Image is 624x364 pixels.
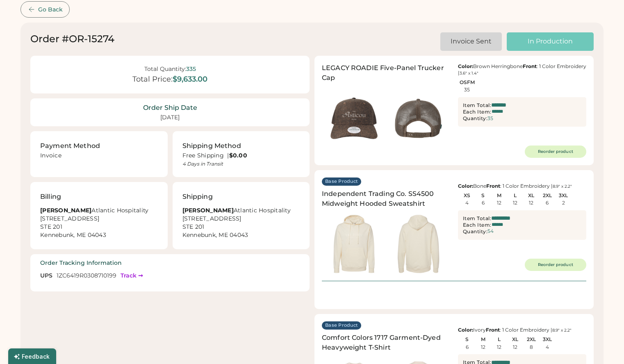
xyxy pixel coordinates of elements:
[513,200,517,206] div: 12
[487,116,493,121] div: 35
[144,66,186,73] div: Total Quantity:
[40,192,61,202] div: Billing
[525,146,586,158] button: Reorder product
[322,212,386,276] img: generate-image
[525,259,586,271] button: Reorder product
[562,200,565,206] div: 2
[322,63,451,83] div: LEGACY ROADIE Five-Panel Trucker Cap
[160,114,180,122] div: [DATE]
[182,152,300,160] div: Free Shipping |
[182,141,241,151] div: Shipping Method
[487,228,494,234] div: 54
[529,200,533,206] div: 12
[460,71,478,76] font: 3.6" x 1.4"
[540,193,555,198] div: 2XL
[186,66,196,73] div: 335
[463,115,488,122] div: Quantity:
[173,75,207,84] div: $9,633.00
[450,37,492,46] div: Invoice Sent
[476,337,491,342] div: M
[540,337,555,342] div: 3XL
[40,152,158,162] div: Invoice
[553,184,572,189] font: 8.9" x 2.2"
[460,80,475,85] div: OSFM
[481,344,485,350] div: 12
[463,102,492,109] div: Item Total:
[556,193,571,198] div: 3XL
[497,344,501,350] div: 12
[325,322,358,329] div: Base Product
[482,200,485,206] div: 6
[458,327,473,333] strong: Color:
[546,200,549,206] div: 6
[40,259,122,267] div: Order Tracking Information
[182,207,300,239] div: Atlantic Hospitality [STREET_ADDRESS] STE 201 Kennebunk, ME 04043
[143,103,197,112] div: Order Ship Date
[386,86,451,150] img: generate-image
[513,344,517,350] div: 12
[40,272,52,280] div: UPS
[546,344,549,350] div: 4
[121,273,143,278] div: Track ➞
[524,193,539,198] div: XL
[386,212,451,276] img: generate-image
[523,63,537,69] strong: Front
[322,333,451,353] div: Comfort Colors 1717 Garment-Dyed Heavyweight T-Shirt
[492,193,507,198] div: M
[552,328,572,333] font: 8.9" x 2.2"
[458,183,587,189] div: Bone : 1 Color Embroidery |
[458,183,473,189] strong: Color:
[464,87,470,93] div: 35
[458,63,473,69] strong: Color:
[38,6,63,13] div: Go Back
[322,189,451,209] div: Independent Trading Co. SS4500 Midweight Hooded Sweatshirt
[40,207,91,214] strong: [PERSON_NAME]
[508,337,523,342] div: XL
[463,222,492,228] div: Each Item:
[40,207,158,239] div: Atlantic Hospitality [STREET_ADDRESS] STE 201 Kennebunk, ME 04043
[57,272,116,280] div: 1ZC6419R0308710199
[463,228,488,235] div: Quantity:
[497,200,501,206] div: 12
[476,193,491,198] div: S
[229,152,247,159] strong: $0.00
[30,32,114,45] div: Order #OR-15274
[121,271,143,280] a: Track ➞
[463,109,492,115] div: Each Item:
[530,344,533,350] div: 8
[524,337,539,342] div: 2XL
[182,161,300,167] div: 4 Days in Transit
[463,215,492,222] div: Item Total:
[466,344,469,350] div: 6
[460,193,475,198] div: XS
[458,327,587,333] div: Ivory : 1 Color Embroidery |
[322,86,386,150] img: generate-image
[486,183,500,189] strong: Front
[40,141,100,151] div: Payment Method
[325,178,358,185] div: Base Product
[132,75,173,84] div: Total Price:
[460,337,475,342] div: S
[458,63,587,76] div: Brown Herringbone : 1 Color Embroidery |
[182,192,213,202] div: Shipping
[492,337,507,342] div: L
[508,193,523,198] div: L
[182,207,234,214] strong: [PERSON_NAME]
[486,327,500,333] strong: Front
[517,37,584,46] div: In Production
[465,200,469,206] div: 4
